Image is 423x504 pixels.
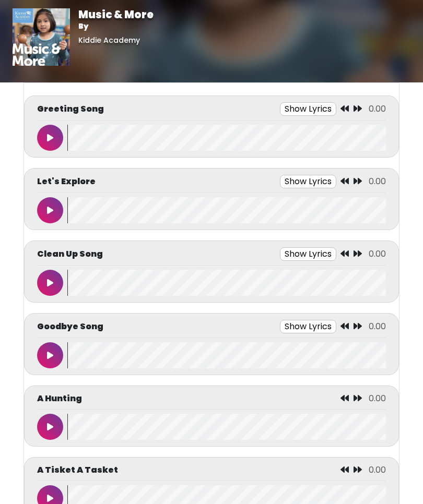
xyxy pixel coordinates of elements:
span: 0.00 [369,248,386,260]
button: Show Lyrics [280,320,336,333]
button: Show Lyrics [280,175,336,188]
p: Let's Explore [37,175,96,188]
p: Greeting Song [37,103,104,115]
h6: Kiddie Academy [78,36,154,45]
span: 0.00 [369,175,386,187]
p: Clean Up Song [37,248,103,260]
span: 0.00 [369,392,386,404]
span: 0.00 [369,320,386,332]
button: Show Lyrics [280,247,336,261]
p: By [78,21,154,32]
p: A Hunting [37,392,82,405]
h1: Music & More [78,8,154,21]
button: Show Lyrics [280,102,336,116]
img: 01vrkzCYTteBT1eqlInO [13,8,70,66]
span: 0.00 [369,464,386,476]
span: 0.00 [369,103,386,115]
p: A Tisket A Tasket [37,464,118,476]
p: Goodbye Song [37,320,103,333]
